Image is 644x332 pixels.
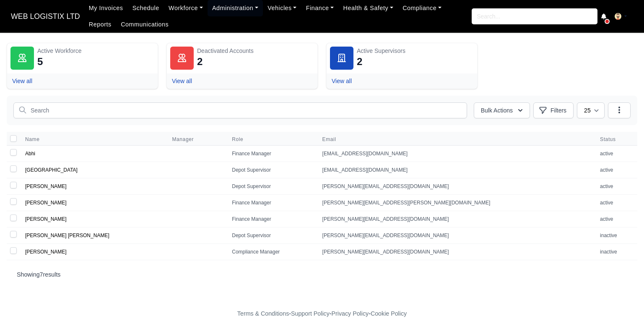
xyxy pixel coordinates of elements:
a: Support Policy [291,310,330,317]
span: Name [25,136,39,143]
a: [PERSON_NAME] [25,216,67,222]
a: Abhi [25,151,35,157]
td: active [595,178,637,195]
div: 2 [357,55,362,68]
div: 5 [37,55,43,68]
td: Compliance Manager [227,244,317,260]
div: Active Workforce [37,47,154,55]
td: [EMAIL_ADDRESS][DOMAIN_NAME] [317,162,595,178]
input: Search... [472,8,597,24]
button: Name [25,136,46,143]
span: Email [322,136,590,143]
td: Finance Manager [227,146,317,162]
div: Active Supervisors [357,47,474,55]
a: View all [332,78,352,84]
a: WEB LOGISTIX LTD [7,8,84,25]
a: Cookie Policy [371,310,407,317]
td: active [595,195,637,211]
a: Communications [116,16,174,33]
td: [PERSON_NAME][EMAIL_ADDRESS][DOMAIN_NAME] [317,244,595,260]
a: [PERSON_NAME] [25,249,67,255]
button: Filters [533,102,574,118]
td: [PERSON_NAME][EMAIL_ADDRESS][PERSON_NAME][DOMAIN_NAME] [317,195,595,211]
a: [GEOGRAPHIC_DATA] [25,167,78,173]
a: [PERSON_NAME] [PERSON_NAME] [25,233,109,238]
td: Finance Manager [227,195,317,211]
span: Status [600,136,632,143]
a: [PERSON_NAME] [25,183,67,189]
td: [EMAIL_ADDRESS][DOMAIN_NAME] [317,146,595,162]
p: Showing results [17,270,627,279]
td: Depot Supervisor [227,162,317,178]
td: [PERSON_NAME][EMAIL_ADDRESS][DOMAIN_NAME] [317,178,595,195]
a: Privacy Policy [332,310,369,317]
a: View all [172,78,192,84]
td: active [595,211,637,227]
a: View all [12,78,32,84]
td: [PERSON_NAME][EMAIL_ADDRESS][DOMAIN_NAME] [317,227,595,244]
td: active [595,146,637,162]
button: Manager [172,136,200,143]
td: inactive [595,244,637,260]
td: inactive [595,227,637,244]
div: - - - [83,309,561,319]
div: 2 [197,55,203,68]
a: Terms & Conditions [237,310,289,317]
td: [PERSON_NAME][EMAIL_ADDRESS][DOMAIN_NAME] [317,211,595,227]
div: Deactivated Accounts [197,47,314,55]
span: 7 [40,271,43,278]
td: Depot Supervisor [227,227,317,244]
span: Role [232,136,243,143]
a: Reports [84,16,116,33]
td: Depot Supervisor [227,178,317,195]
td: active [595,162,637,178]
input: Search [13,102,467,118]
button: Role [232,136,250,143]
button: Bulk Actions [474,102,530,118]
a: [PERSON_NAME] [25,200,67,206]
td: Finance Manager [227,211,317,227]
span: Manager [172,136,194,143]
